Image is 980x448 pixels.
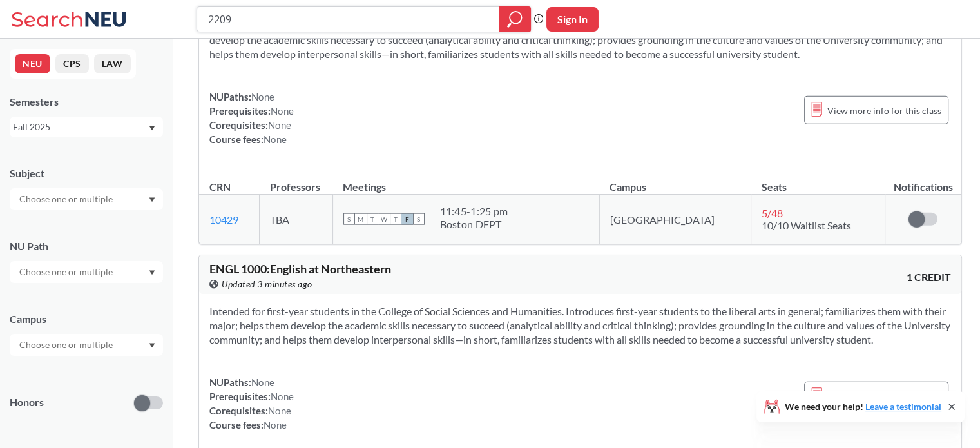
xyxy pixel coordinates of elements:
[222,277,312,291] span: Updated 3 minutes ago
[264,419,287,431] span: None
[499,6,531,32] div: magnifying glass
[751,167,885,195] th: Seats
[865,401,941,412] a: Leave a testimonial
[15,54,50,73] button: NEU
[827,388,941,404] span: View more info for this class
[599,167,751,195] th: Campus
[507,10,523,28] svg: magnifying glass
[149,343,155,348] svg: Dropdown arrow
[260,167,333,195] th: Professors
[13,264,121,280] input: Choose one or multiple
[907,270,951,284] span: 1 CREDIT
[10,334,163,356] div: Dropdown arrow
[10,239,163,253] div: NU Path
[209,304,951,347] section: Intended for first-year students in the College of Social Sciences and Humanities. Introduces fir...
[271,391,294,402] span: None
[10,261,163,283] div: Dropdown arrow
[55,54,89,73] button: CPS
[271,105,294,117] span: None
[599,195,751,244] td: [GEOGRAPHIC_DATA]
[149,126,155,131] svg: Dropdown arrow
[367,213,378,225] span: T
[885,167,961,195] th: Notifications
[546,7,599,32] button: Sign In
[10,312,163,326] div: Campus
[209,213,238,226] a: 10429
[440,205,508,218] div: 11:45 - 1:25 pm
[268,405,291,416] span: None
[94,54,131,73] button: LAW
[209,180,231,194] div: CRN
[827,102,941,119] span: View more info for this class
[209,90,294,146] div: NUPaths: Prerequisites: Corequisites: Course fees:
[440,218,508,231] div: Boston DEPT
[209,262,391,276] span: ENGL 1000 : English at Northeastern
[785,402,941,411] span: We need your help!
[13,120,148,134] div: Fall 2025
[343,213,355,225] span: S
[207,8,490,30] input: Class, professor, course number, "phrase"
[209,375,294,432] div: NUPaths: Prerequisites: Corequisites: Course fees:
[149,270,155,275] svg: Dropdown arrow
[10,166,163,180] div: Subject
[13,191,121,207] input: Choose one or multiple
[762,207,783,219] span: 5 / 48
[332,167,599,195] th: Meetings
[401,213,413,225] span: F
[10,95,163,109] div: Semesters
[10,117,163,137] div: Fall 2025Dropdown arrow
[251,91,274,102] span: None
[251,376,274,388] span: None
[209,19,951,61] section: Intended for freshmen in the College of Social Sciences and Humanities. Introduces freshmen to th...
[149,197,155,202] svg: Dropdown arrow
[268,119,291,131] span: None
[390,213,401,225] span: T
[260,195,333,244] td: TBA
[355,213,367,225] span: M
[13,337,121,353] input: Choose one or multiple
[264,133,287,145] span: None
[10,188,163,210] div: Dropdown arrow
[10,395,44,410] p: Honors
[378,213,390,225] span: W
[413,213,425,225] span: S
[762,219,851,231] span: 10/10 Waitlist Seats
